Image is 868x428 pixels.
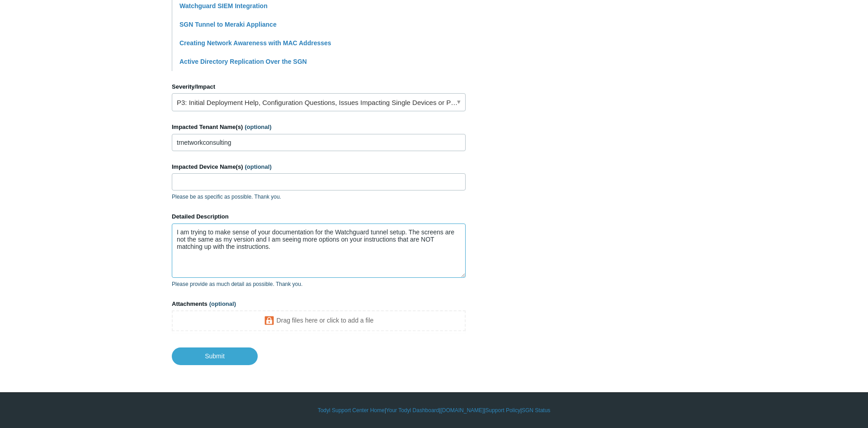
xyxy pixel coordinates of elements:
[179,58,307,65] a: Active Directory Replication Over the SGN
[386,406,439,414] a: Your Todyl Dashboard
[172,82,466,91] label: Severity/Impact
[179,21,277,28] a: SGN Tunnel to Meraki Appliance
[522,406,550,414] a: SGN Status
[179,39,331,47] a: Creating Network Awareness with MAC Addresses
[172,212,466,221] label: Detailed Description
[172,93,466,111] a: P3: Initial Deployment Help, Configuration Questions, Issues Impacting Single Devices or Past Out...
[172,280,466,288] p: Please provide as much detail as possible. Thank you.
[440,406,484,414] a: [DOMAIN_NAME]
[245,163,272,170] span: (optional)
[486,406,520,414] a: Support Policy
[318,406,385,414] a: Todyl Support Center Home
[172,162,466,171] label: Impacted Device Name(s)
[172,193,466,201] p: Please be as specific as possible. Thank you.
[172,123,466,132] label: Impacted Tenant Name(s)
[172,347,258,365] input: Submit
[245,124,271,130] span: (optional)
[172,406,696,414] div: | | | |
[179,2,268,10] a: Watchguard SIEM Integration
[172,300,466,309] label: Attachments
[209,300,236,307] span: (optional)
